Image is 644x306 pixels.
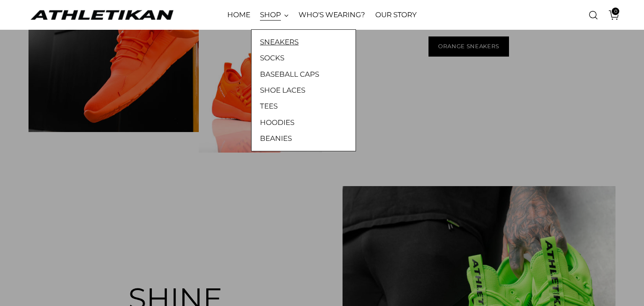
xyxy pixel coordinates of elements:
a: Open cart modal [602,7,619,23]
span: 0 [612,8,619,15]
a: HOME [227,6,250,24]
a: ATHLETIKAN [29,8,175,21]
a: WHO'S WEARING? [299,6,365,24]
a: OUR STORY [375,6,417,24]
a: Open search modal [585,7,602,23]
a: SHOP [260,6,288,24]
